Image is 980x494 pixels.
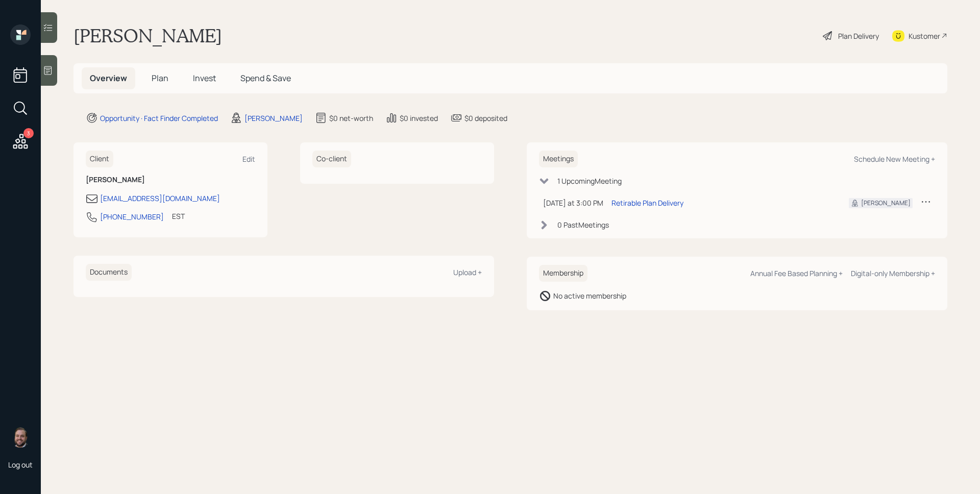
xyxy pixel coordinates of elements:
[838,31,879,41] div: Plan Delivery
[553,290,626,301] div: No active membership
[543,197,603,208] div: [DATE] at 3:00 PM
[193,72,216,84] span: Invest
[611,197,683,208] div: Retirable Plan Delivery
[539,265,587,282] h6: Membership
[244,113,303,123] div: [PERSON_NAME]
[86,176,255,184] h6: [PERSON_NAME]
[557,176,622,186] div: 1 Upcoming Meeting
[539,151,578,167] h6: Meetings
[152,72,168,84] span: Plan
[557,219,609,230] div: 0 Past Meeting s
[86,264,132,281] h6: Documents
[100,211,164,222] div: [PHONE_NUMBER]
[8,460,33,470] div: Log out
[100,193,220,204] div: [EMAIL_ADDRESS][DOMAIN_NAME]
[23,128,34,138] div: 3
[312,151,351,167] h6: Co-client
[329,113,373,123] div: $0 net-worth
[854,154,935,164] div: Schedule New Meeting +
[90,72,127,84] span: Overview
[861,199,911,208] div: [PERSON_NAME]
[750,268,843,278] div: Annual Fee Based Planning +
[86,151,113,167] h6: Client
[400,113,438,123] div: $0 invested
[909,31,940,41] div: Kustomer
[240,72,291,84] span: Spend & Save
[10,427,31,448] img: james-distasi-headshot.png
[453,267,482,277] div: Upload +
[851,268,935,278] div: Digital-only Membership +
[172,211,185,221] div: EST
[100,113,218,123] div: Opportunity · Fact Finder Completed
[242,154,255,164] div: Edit
[73,24,222,47] h1: [PERSON_NAME]
[464,113,507,123] div: $0 deposited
